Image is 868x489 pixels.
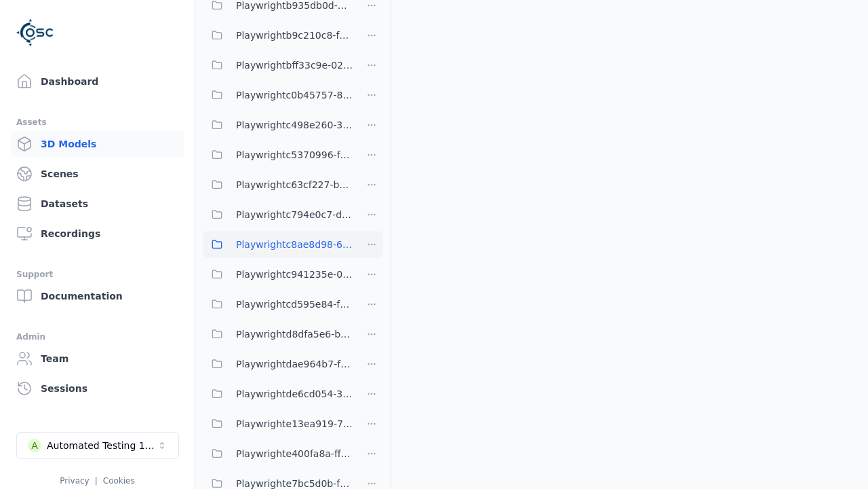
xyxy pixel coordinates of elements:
button: Playwrightde6cd054-3529-4dff-b662-7b152dabda49 [203,380,353,407]
a: 3D Models [11,130,184,158]
a: Dashboard [11,68,184,95]
a: Datasets [11,190,184,217]
div: Automated Testing 1 - Playwright [47,439,157,452]
a: Sessions [11,375,184,402]
span: Playwrightc8ae8d98-66a1-4f51-a16b-cc5bb906ed12 [236,236,353,253]
div: Assets [16,114,178,130]
div: A [28,439,41,452]
span: Playwrightcd595e84-fa3d-401f-8bbd-9cb733ee445b [236,296,353,312]
button: Playwrightdae964b7-f702-4c95-9b86-ceecc4d6fe0c [203,350,353,378]
button: Playwrightc5370996-fc8e-4363-a68c-af44e6d577c9 [203,141,353,168]
button: Playwrightc941235e-0b6c-43b1-9b5f-438aa732d279 [203,261,353,288]
span: Playwrightc5370996-fc8e-4363-a68c-af44e6d577c9 [236,147,353,163]
span: Playwrighte400fa8a-ff96-4c21-9919-5d8b496fb463 [236,446,353,462]
button: Playwrightc794e0c7-dd10-46bb-81d2-2c187eb9c096 [203,201,353,228]
button: Playwrightc0b45757-850c-469d-848e-4ce4f857ea70 [203,81,353,109]
button: Playwrightc63cf227-b350-41d0-b87c-414ab19a80cd [203,171,353,198]
a: Scenes [11,160,184,187]
span: Playwrightb9c210c8-fb9a-4815-bcf1-4bfb5eb46c21 [236,27,353,43]
a: Cookies [103,476,135,486]
span: Playwrighte13ea919-7ee8-4cee-8fb5-a83bfbd03e0f [236,416,353,432]
button: Playwrightcd595e84-fa3d-401f-8bbd-9cb733ee445b [203,291,353,318]
span: Playwrightc941235e-0b6c-43b1-9b5f-438aa732d279 [236,266,353,283]
span: | [95,476,98,486]
span: Playwrightbff33c9e-02f1-4be8-8443-6e9f5334e6c0 [236,57,353,73]
a: Privacy [60,476,89,486]
span: Playwrightc794e0c7-dd10-46bb-81d2-2c187eb9c096 [236,206,353,223]
span: Playwrightdae964b7-f702-4c95-9b86-ceecc4d6fe0c [236,356,353,372]
img: Logo [16,14,54,52]
a: Team [11,345,184,372]
a: Recordings [11,220,184,247]
a: Documentation [11,283,184,310]
span: Playwrightc63cf227-b350-41d0-b87c-414ab19a80cd [236,177,353,193]
button: Select a workspace [16,432,179,459]
div: Support [16,266,178,283]
button: Playwrightd8dfa5e6-b611-4242-9d59-32339ba7cd68 [203,321,353,348]
span: Playwrightc0b45757-850c-469d-848e-4ce4f857ea70 [236,87,353,103]
button: Playwrightc8ae8d98-66a1-4f51-a16b-cc5bb906ed12 [203,231,353,258]
button: Playwrightbff33c9e-02f1-4be8-8443-6e9f5334e6c0 [203,52,353,79]
span: Playwrightd8dfa5e6-b611-4242-9d59-32339ba7cd68 [236,326,353,342]
div: Admin [16,329,178,345]
button: Playwrighte400fa8a-ff96-4c21-9919-5d8b496fb463 [203,440,353,467]
span: Playwrightc498e260-323e-44d5-9977-f249126531ca [236,117,353,133]
button: Playwrighte13ea919-7ee8-4cee-8fb5-a83bfbd03e0f [203,410,353,437]
button: Playwrightc498e260-323e-44d5-9977-f249126531ca [203,111,353,139]
button: Playwrightb9c210c8-fb9a-4815-bcf1-4bfb5eb46c21 [203,22,353,49]
span: Playwrightde6cd054-3529-4dff-b662-7b152dabda49 [236,386,353,402]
